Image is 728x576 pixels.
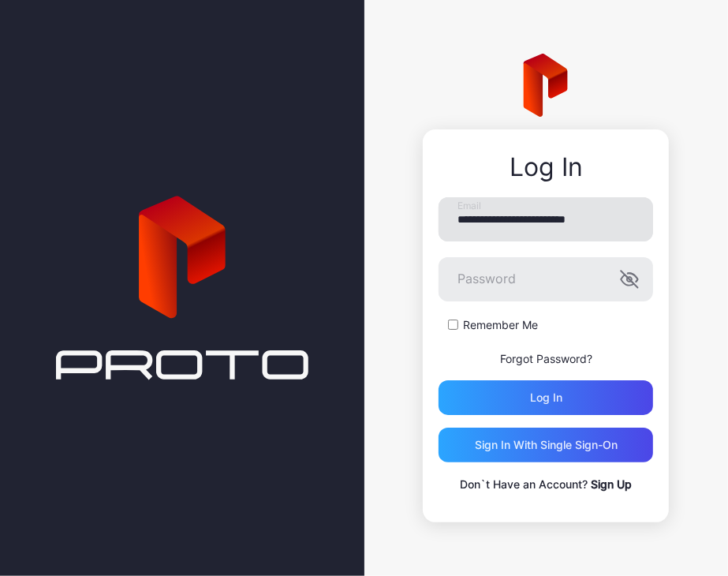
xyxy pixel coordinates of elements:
[439,153,653,181] div: Log In
[500,352,592,365] a: Forgot Password?
[439,428,653,462] button: Sign in With Single Sign-On
[475,439,618,451] div: Sign in With Single Sign-On
[620,270,639,289] button: Password
[439,475,653,494] p: Don`t Have an Account?
[439,257,653,301] input: Password
[591,477,632,491] a: Sign Up
[463,317,538,333] label: Remember Me
[439,380,653,415] button: Log in
[530,391,562,404] div: Log in
[439,197,653,241] input: Email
